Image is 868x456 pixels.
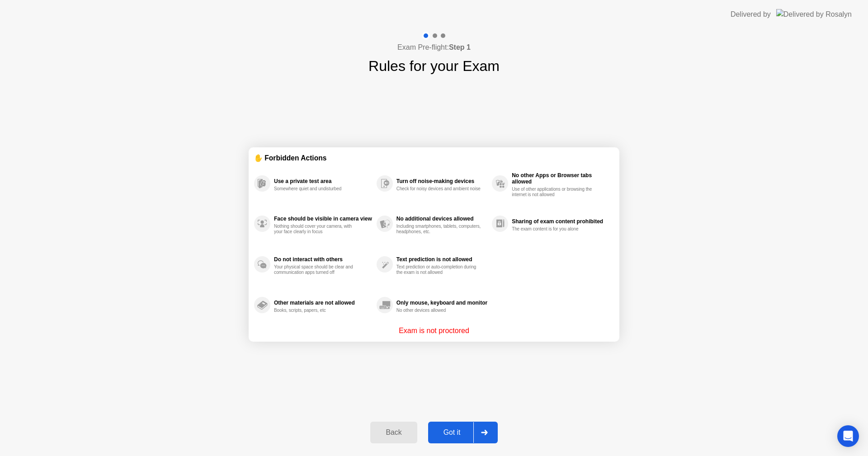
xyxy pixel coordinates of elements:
[396,264,482,275] div: Text prediction or auto-completion during the exam is not allowed
[274,178,372,184] div: Use a private test area
[396,178,487,184] div: Turn off noise-making devices
[399,325,469,336] p: Exam is not proctored
[370,422,417,443] button: Back
[274,264,359,275] div: Your physical space should be clear and communication apps turned off
[431,428,473,437] div: Got it
[837,425,859,447] div: Open Intercom Messenger
[512,172,609,185] div: No other Apps or Browser tabs allowed
[274,300,372,306] div: Other materials are not allowed
[396,224,482,235] div: Including smartphones, tablets, computers, headphones, etc.
[368,55,500,77] h1: Rules for your Exam
[449,43,471,51] b: Step 1
[373,428,414,437] div: Back
[512,187,597,197] div: Use of other applications or browsing the internet is not allowed
[512,226,597,232] div: The exam content is for you alone
[776,9,852,19] img: Delivered by Rosalyn
[274,256,372,263] div: Do not interact with others
[396,186,482,192] div: Check for noisy devices and ambient noise
[512,218,609,225] div: Sharing of exam content prohibited
[274,216,372,222] div: Face should be visible in camera view
[274,308,359,313] div: Books, scripts, papers, etc
[274,186,359,192] div: Somewhere quiet and undisturbed
[396,256,487,263] div: Text prediction is not allowed
[731,9,771,20] div: Delivered by
[396,308,482,313] div: No other devices allowed
[254,153,614,163] div: ✋ Forbidden Actions
[274,224,359,235] div: Nothing should cover your camera, with your face clearly in focus
[428,422,498,443] button: Got it
[397,42,471,53] h4: Exam Pre-flight:
[396,216,487,222] div: No additional devices allowed
[396,300,487,306] div: Only mouse, keyboard and monitor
